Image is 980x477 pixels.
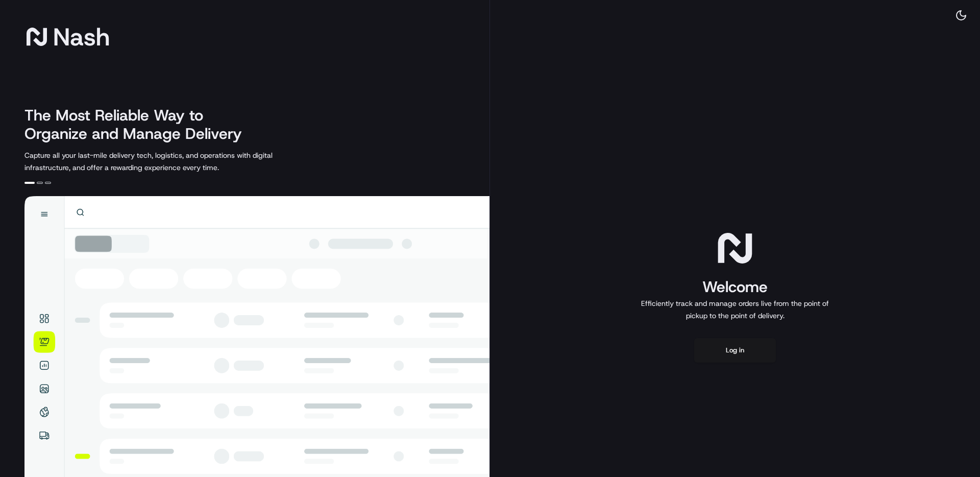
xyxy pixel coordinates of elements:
[24,149,318,174] p: Capture all your last-mile delivery tech, logistics, and operations with digital infrastructure, ...
[637,277,833,297] h1: Welcome
[53,27,110,47] span: Nash
[637,297,833,322] p: Efficiently track and manage orders live from the point of pickup to the point of delivery.
[694,338,776,363] button: Log in
[24,106,253,143] h2: The Most Reliable Way to Organize and Manage Delivery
